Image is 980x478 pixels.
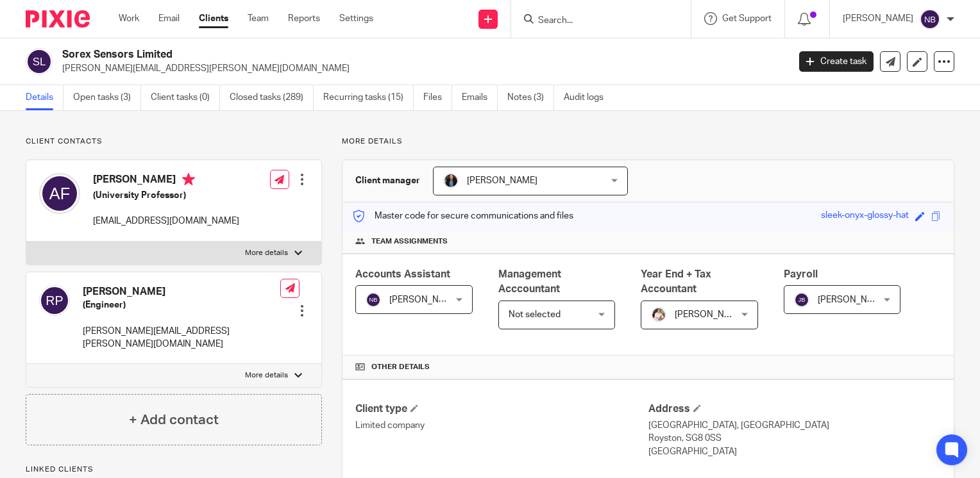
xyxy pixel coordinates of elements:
img: svg%3E [39,173,80,214]
a: Team [248,12,269,25]
span: [PERSON_NAME] [675,310,745,319]
a: Details [26,85,63,110]
p: More details [245,370,288,381]
img: svg%3E [26,48,53,75]
img: martin-hickman.jpg [443,173,459,188]
span: [PERSON_NAME] [818,295,888,304]
h5: (University Professor) [93,189,239,202]
p: More details [245,248,288,258]
a: Reports [288,12,320,25]
p: [PERSON_NAME] [843,12,913,25]
p: Client contacts [26,136,322,147]
a: Files [423,85,452,110]
i: Primary [182,173,195,186]
span: Payroll [784,269,818,279]
a: Emails [462,85,498,110]
img: svg%3E [366,292,381,308]
p: [GEOGRAPHIC_DATA] [648,445,941,458]
a: Clients [199,12,228,25]
a: Settings [339,12,373,25]
h3: Client manager [355,174,420,187]
p: [EMAIL_ADDRESS][DOMAIN_NAME] [93,215,239,227]
img: svg%3E [39,285,70,316]
span: Accounts Assistant [355,269,450,279]
span: [PERSON_NAME] [467,176,537,185]
p: Linked clients [26,465,322,475]
h4: [PERSON_NAME] [83,285,280,299]
span: [PERSON_NAME] [389,295,460,304]
a: Closed tasks (289) [230,85,314,110]
h2: Sorex Sensors Limited [62,48,636,62]
img: svg%3E [920,9,940,29]
a: Notes (3) [507,85,554,110]
h4: Address [648,402,941,416]
span: Management Acccountant [498,269,561,294]
img: svg%3E [794,292,809,308]
h4: + Add contact [129,410,219,430]
input: Search [537,15,652,27]
p: [PERSON_NAME][EMAIL_ADDRESS][PERSON_NAME][DOMAIN_NAME] [62,62,780,75]
a: Audit logs [564,85,613,110]
h4: [PERSON_NAME] [93,173,239,189]
div: sleek-onyx-glossy-hat [821,209,909,224]
a: Client tasks (0) [151,85,220,110]
p: [GEOGRAPHIC_DATA], [GEOGRAPHIC_DATA] [648,419,941,432]
p: [PERSON_NAME][EMAIL_ADDRESS][PERSON_NAME][DOMAIN_NAME] [83,325,280,351]
span: Year End + Tax Accountant [641,269,711,294]
span: Other details [371,362,430,372]
span: Get Support [722,14,772,23]
p: More details [342,136,954,147]
a: Recurring tasks (15) [323,85,414,110]
span: Not selected [509,310,561,319]
h5: (Engineer) [83,299,280,311]
img: Pixie [26,10,90,28]
span: Team assignments [371,236,448,247]
a: Open tasks (3) [73,85,141,110]
a: Work [119,12,139,25]
a: Email [158,12,180,25]
img: Kayleigh%20Henson.jpeg [651,307,666,322]
h4: Client type [355,402,648,416]
p: Master code for secure communications and files [352,210,573,222]
p: Limited company [355,419,648,432]
a: Create task [799,51,874,72]
p: Royston, SG8 0SS [648,432,941,445]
